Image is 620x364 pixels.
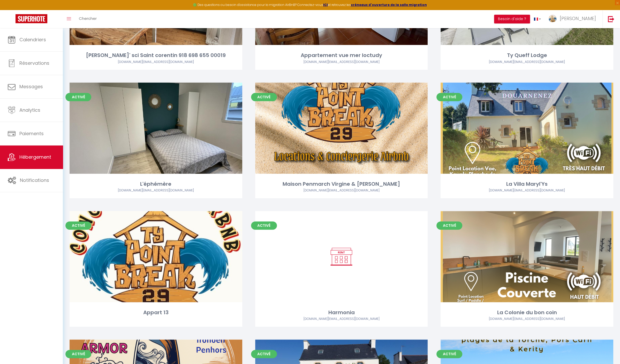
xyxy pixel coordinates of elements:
div: La Villa Maryl'Ys [441,180,613,188]
div: Airbnb [441,188,613,193]
a: ICI [323,3,328,7]
span: Activé [251,93,277,101]
a: Chercher [75,10,101,28]
div: Harmonia [255,309,428,317]
div: Airbnb [255,188,428,193]
span: Activé [436,93,462,101]
div: Airbnb [441,317,613,321]
span: Activé [65,93,91,101]
div: Ty Queff Lodge [441,51,613,59]
span: Chercher [79,16,97,21]
span: Activé [436,221,462,230]
span: Analytics [19,107,40,113]
div: La Colonie du bon coin [441,309,613,317]
div: Appartement vue mer loctudy [255,51,428,59]
div: Airbnb [70,60,242,64]
div: Airbnb [70,188,242,193]
span: Paiements [19,130,44,137]
img: Super Booking [16,14,47,23]
span: Activé [251,350,277,358]
div: Airbnb [255,60,428,64]
div: [PERSON_NAME]' sci Saint corentin 918 698 655 00019 [70,51,242,59]
span: Notifications [20,177,49,183]
div: Airbnb [441,60,613,64]
button: Ouvrir le widget de chat LiveChat [4,2,20,18]
a: ... [PERSON_NAME] [545,10,602,28]
span: Activé [65,221,91,230]
span: Messages [19,83,43,90]
div: L'éphémère [70,180,242,188]
img: ... [549,15,556,22]
span: Activé [65,350,91,358]
div: Airbnb [255,317,428,321]
span: Activé [436,350,462,358]
span: Réservations [19,60,49,66]
span: Calendriers [19,36,46,43]
span: [PERSON_NAME] [560,15,596,22]
a: créneaux d'ouverture de la salle migration [351,3,427,7]
div: Appart 13 [70,309,242,317]
img: logout [608,16,614,22]
div: Maison Penmarch Virgine & [PERSON_NAME] [255,180,428,188]
span: Hébergement [19,154,51,160]
button: Besoin d'aide ? [494,15,530,23]
span: Activé [251,221,277,230]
